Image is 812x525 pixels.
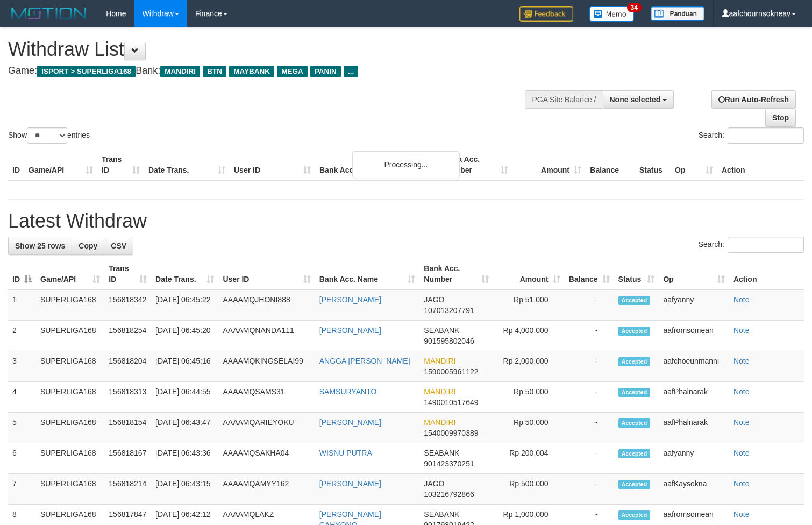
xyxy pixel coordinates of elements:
td: [DATE] 06:44:55 [151,382,218,413]
th: Game/API [24,150,97,180]
td: SUPERLIGA168 [36,413,104,443]
img: MOTION_logo.png [8,5,90,22]
a: Copy [72,237,104,255]
a: Show 25 rows [8,237,72,255]
span: ... [344,66,358,77]
label: Search: [699,127,804,144]
h4: Game: Bank: [8,66,531,76]
td: 156818154 [104,413,151,443]
button: None selected [603,90,674,109]
td: AAAAMQNANDA111 [218,321,315,351]
td: [DATE] 06:43:36 [151,443,218,474]
td: SUPERLIGA168 [36,382,104,413]
span: Accepted [618,480,651,489]
span: Copy 1540009970389 to clipboard [424,429,478,437]
td: aafPhalnarak [659,382,729,413]
td: [DATE] 06:43:47 [151,413,218,443]
span: JAGO [424,295,444,304]
img: panduan.png [651,6,704,21]
span: Copy 901595802046 to clipboard [424,337,474,345]
span: JAGO [424,479,444,488]
label: Search: [699,237,804,253]
th: Status: activate to sort column ascending [614,259,659,289]
span: Accepted [618,388,651,397]
td: aafromsomean [659,321,729,351]
td: SUPERLIGA168 [36,474,104,505]
td: Rp 51,000 [493,289,564,321]
th: User ID [230,150,315,180]
a: Note [733,479,750,488]
span: Accepted [618,296,651,305]
a: WISNU PUTRA [319,449,372,457]
td: 5 [8,413,36,443]
span: Show 25 rows [15,242,65,250]
span: Accepted [618,510,651,520]
td: [DATE] 06:45:16 [151,351,218,382]
td: 7 [8,474,36,505]
td: 3 [8,351,36,382]
td: 6 [8,443,36,474]
span: MEGA [277,66,308,77]
a: [PERSON_NAME] [319,295,381,304]
input: Search: [728,127,804,144]
th: Amount: activate to sort column ascending [493,259,564,289]
td: [DATE] 06:43:15 [151,474,218,505]
td: - [565,413,614,443]
span: MAYBANK [229,66,274,77]
span: MANDIRI [424,418,455,427]
td: 156818214 [104,474,151,505]
span: Copy 103216792866 to clipboard [424,490,474,499]
th: Balance [586,150,635,180]
th: Action [729,259,804,289]
th: Op: activate to sort column ascending [659,259,729,289]
td: 4 [8,382,36,413]
td: - [565,474,614,505]
td: - [565,289,614,321]
input: Search: [728,237,804,253]
div: PGA Site Balance / [525,90,602,109]
h1: Withdraw List [8,39,531,60]
th: Status [635,150,671,180]
a: CSV [104,237,133,255]
td: - [565,321,614,351]
a: Run Auto-Refresh [711,90,796,109]
a: Note [733,326,750,335]
select: Showentries [27,127,67,144]
a: Note [733,510,750,519]
td: aafPhalnarak [659,413,729,443]
td: Rp 500,000 [493,474,564,505]
span: ISPORT > SUPERLIGA168 [37,66,136,77]
td: Rp 4,000,000 [493,321,564,351]
td: 156818313 [104,382,151,413]
td: Rp 200,004 [493,443,564,474]
td: AAAAMQKINGSELAI99 [218,351,315,382]
td: aafKaysokna [659,474,729,505]
th: Bank Acc. Number: activate to sort column ascending [419,259,493,289]
td: 156818167 [104,443,151,474]
td: 2 [8,321,36,351]
td: 1 [8,289,36,321]
td: AAAAMQSAMS31 [218,382,315,413]
span: Copy 901423370251 to clipboard [424,459,474,468]
td: [DATE] 06:45:22 [151,289,218,321]
span: Accepted [618,418,651,428]
td: AAAAMQAMYY162 [218,474,315,505]
span: Accepted [618,449,651,458]
a: [PERSON_NAME] [319,418,381,427]
th: Action [717,150,804,180]
td: SUPERLIGA168 [36,289,104,321]
th: Bank Acc. Name [315,150,439,180]
th: Date Trans.: activate to sort column ascending [151,259,218,289]
img: Button%20Memo.svg [589,6,635,22]
td: SUPERLIGA168 [36,321,104,351]
a: SAMSURYANTO [319,387,377,396]
span: Accepted [618,357,651,366]
a: [PERSON_NAME] [319,479,381,488]
span: BTN [203,66,226,77]
a: Note [733,387,750,396]
span: None selected [610,95,661,104]
th: Bank Acc. Number [439,150,512,180]
span: 34 [627,3,642,12]
span: Accepted [618,327,651,336]
th: Balance: activate to sort column ascending [565,259,614,289]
